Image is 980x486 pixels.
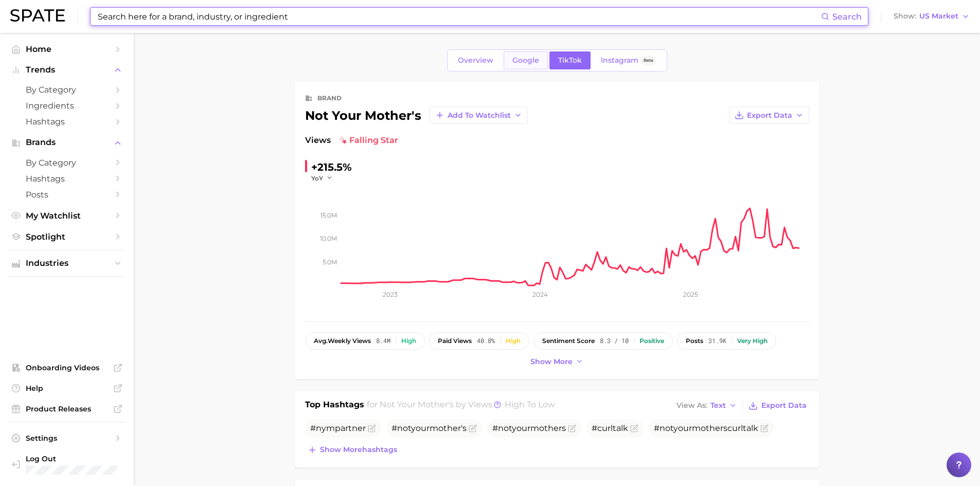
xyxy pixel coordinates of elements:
span: your [411,423,430,433]
span: Onboarding Videos [26,363,108,372]
span: My Watchlist [26,211,108,221]
button: Brands [8,135,126,150]
span: 40.8% [477,337,495,345]
button: Flag as miscategorized or irrelevant [469,424,477,433]
span: sentiment score [542,337,595,345]
span: Instagram [601,56,638,65]
tspan: 2025 [683,291,698,298]
span: Search [832,12,862,22]
span: # motherscurltalk [654,423,758,433]
span: paid views [438,337,472,345]
span: Brands [26,138,108,147]
button: Flag as miscategorized or irrelevant [368,424,376,433]
span: Ingredients [26,101,108,111]
button: Export Data [729,106,809,124]
span: not your mother's [380,400,454,409]
span: your [673,423,692,433]
span: posts [686,337,703,345]
a: by Category [8,155,126,171]
div: Very high [737,337,768,345]
img: falling star [339,136,347,145]
button: Export Data [746,399,809,413]
span: Add to Watchlist [448,111,511,120]
div: +215.5% [311,159,352,175]
span: by Category [26,85,108,95]
a: Hashtags [8,171,126,187]
span: Spotlight [26,232,108,242]
span: Trends [26,65,108,75]
a: Ingredients [8,98,126,114]
img: SPATE [10,9,65,22]
div: not your mother's [305,106,528,124]
span: Show more hashtags [320,445,397,454]
a: Home [8,41,126,57]
span: Text [710,403,726,408]
a: by Category [8,82,126,98]
span: Show [894,13,916,19]
a: My Watchlist [8,208,126,224]
div: brand [317,92,342,104]
a: Posts [8,187,126,203]
button: Flag as miscategorized or irrelevant [760,424,769,433]
span: # mothers [492,423,566,433]
a: InstagramBeta [592,51,665,69]
span: Posts [26,190,108,200]
span: TikTok [558,56,582,65]
tspan: 15.0m [320,211,337,219]
span: your [512,423,530,433]
span: by Category [26,158,108,168]
tspan: 10.0m [320,235,337,242]
span: falling star [339,134,398,147]
span: YoY [311,174,323,183]
button: Flag as miscategorized or irrelevant [630,424,638,433]
button: Industries [8,256,126,271]
span: Help [26,384,108,393]
a: Hashtags [8,114,126,130]
button: Show morehashtags [305,443,400,457]
span: not [397,423,411,433]
span: Show more [530,357,573,366]
h1: Top Hashtags [305,399,364,413]
button: ShowUS Market [891,10,972,23]
span: Google [512,56,539,65]
span: mother's [430,423,467,433]
span: # [391,423,467,433]
span: Industries [26,259,108,268]
span: not [498,423,512,433]
span: Views [305,134,331,147]
span: Log Out [26,454,117,463]
button: Flag as miscategorized or irrelevant [568,424,576,433]
a: Help [8,381,126,396]
button: Trends [8,62,126,78]
span: US Market [919,13,958,19]
abbr: average [314,337,328,345]
div: High [506,337,521,345]
h2: for by Views [367,399,555,413]
span: 8.3 / 10 [600,337,629,345]
span: 31.9k [708,337,726,345]
tspan: 2024 [532,291,548,298]
span: Home [26,44,108,54]
span: #curltalk [592,423,628,433]
button: posts31.9kVery high [677,332,776,350]
tspan: 2023 [382,291,397,298]
span: Product Releases [26,404,108,413]
a: Log out. Currently logged in with e-mail rina.brinas@loreal.com. [8,451,126,478]
span: 8.4m [376,337,390,345]
a: Google [504,51,548,69]
span: #nympartner [310,423,366,433]
span: high to low [505,400,555,409]
button: avg.weekly views8.4mHigh [305,332,425,350]
span: Settings [26,434,108,443]
button: YoY [311,174,333,183]
button: Show more [528,355,586,369]
span: weekly views [314,337,371,345]
button: View AsText [674,399,740,412]
span: Beta [644,56,653,65]
span: Export Data [747,111,792,120]
div: High [401,337,416,345]
span: View As [676,403,707,408]
span: Hashtags [26,174,108,184]
button: Add to Watchlist [430,106,528,124]
span: not [660,423,673,433]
